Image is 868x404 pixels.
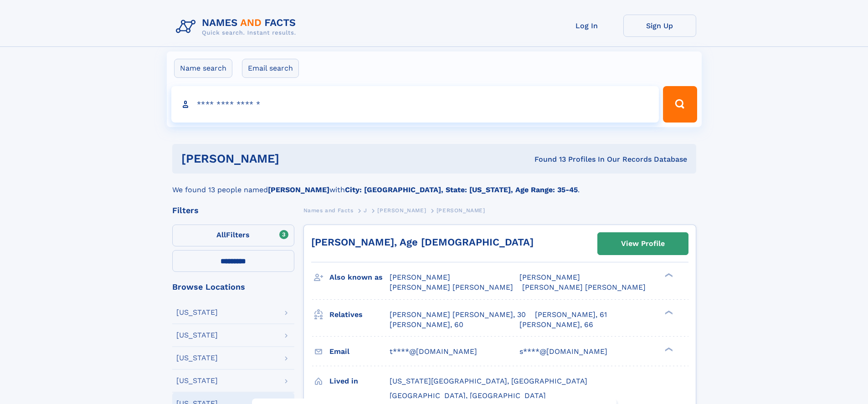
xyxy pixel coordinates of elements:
[598,233,688,255] a: View Profile
[242,59,299,78] label: Email search
[171,86,659,123] input: search input
[172,15,303,39] img: Logo Names and Facts
[390,320,463,330] a: [PERSON_NAME], 60
[519,273,580,281] span: [PERSON_NAME]
[390,377,587,385] span: [US_STATE][GEOGRAPHIC_DATA], [GEOGRAPHIC_DATA]
[535,310,607,320] a: [PERSON_NAME], 61
[519,320,593,330] a: [PERSON_NAME], 66
[377,205,426,216] a: [PERSON_NAME]
[390,283,513,291] span: [PERSON_NAME] [PERSON_NAME]
[329,307,390,322] h3: Relatives
[329,344,390,359] h3: Email
[216,230,226,239] span: All
[663,309,673,315] div: ❯
[390,391,546,400] span: [GEOGRAPHIC_DATA], [GEOGRAPHIC_DATA]
[268,185,329,194] b: [PERSON_NAME]
[390,273,450,281] span: [PERSON_NAME]
[390,310,526,320] a: [PERSON_NAME] [PERSON_NAME], 30
[621,233,665,254] div: View Profile
[174,59,232,78] label: Name search
[437,207,485,214] span: [PERSON_NAME]
[181,153,407,164] h1: [PERSON_NAME]
[176,377,218,384] div: [US_STATE]
[176,332,218,339] div: [US_STATE]
[663,272,673,278] div: ❯
[623,15,696,37] a: Sign Up
[176,354,218,362] div: [US_STATE]
[663,86,697,123] button: Search Button
[311,236,534,248] a: [PERSON_NAME], Age [DEMOGRAPHIC_DATA]
[172,225,294,246] label: Filters
[176,309,218,316] div: [US_STATE]
[522,283,646,291] span: [PERSON_NAME] [PERSON_NAME]
[407,154,687,164] div: Found 13 Profiles In Our Records Database
[663,346,673,352] div: ❯
[172,206,294,215] div: Filters
[364,205,367,216] a: J
[329,270,390,285] h3: Also known as
[364,207,367,214] span: J
[329,373,390,389] h3: Lived in
[550,15,623,37] a: Log In
[345,185,578,194] b: City: [GEOGRAPHIC_DATA], State: [US_STATE], Age Range: 35-45
[172,174,696,195] div: We found 13 people named with .
[172,283,294,291] div: Browse Locations
[377,207,426,214] span: [PERSON_NAME]
[303,205,354,216] a: Names and Facts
